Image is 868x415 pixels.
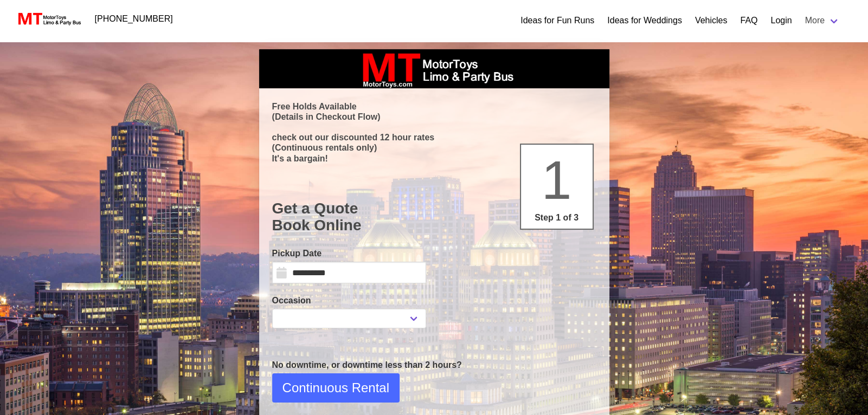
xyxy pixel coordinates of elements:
img: box_logo_brand.jpeg [353,49,516,88]
a: FAQ [740,14,757,27]
img: MotorToys Logo [15,11,82,27]
a: Ideas for Weddings [607,14,682,27]
a: Login [770,14,792,27]
label: Pickup Date [272,247,426,260]
p: Step 1 of 3 [525,211,588,224]
a: Ideas for Fun Runs [520,14,594,27]
span: Continuous Rental [282,378,389,398]
h1: Get a Quote Book Online [272,200,596,234]
p: (Details in Checkout Flow) [272,112,596,122]
a: [PHONE_NUMBER] [88,8,179,30]
span: 1 [542,150,572,210]
p: No downtime, or downtime less than 2 hours? [272,359,596,372]
a: More [799,10,846,31]
button: Continuous Rental [272,373,400,403]
p: It's a bargain! [272,153,596,164]
p: (Continuous rentals only) [272,142,596,153]
p: Free Holds Available [272,101,596,112]
a: Vehicles [695,14,728,27]
label: Occasion [272,294,426,307]
p: check out our discounted 12 hour rates [272,132,596,142]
